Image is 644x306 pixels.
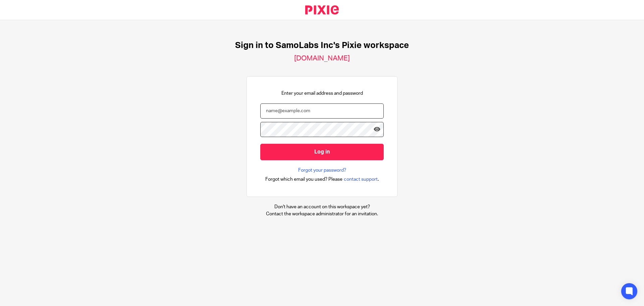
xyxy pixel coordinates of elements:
[344,176,378,183] span: contact support
[260,144,384,160] input: Log in
[260,103,384,119] input: name@example.com
[265,175,379,183] div: .
[266,204,378,210] p: Don't have an account on this workspace yet?
[266,211,378,217] p: Contact the workspace administrator for an invitation.
[281,90,363,97] p: Enter your email address and password
[235,40,409,51] h1: Sign in to SamoLabs Inc's Pixie workspace
[298,167,346,174] a: Forgot your password?
[294,54,350,63] h2: [DOMAIN_NAME]
[265,176,342,183] span: Forgot which email you used? Please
